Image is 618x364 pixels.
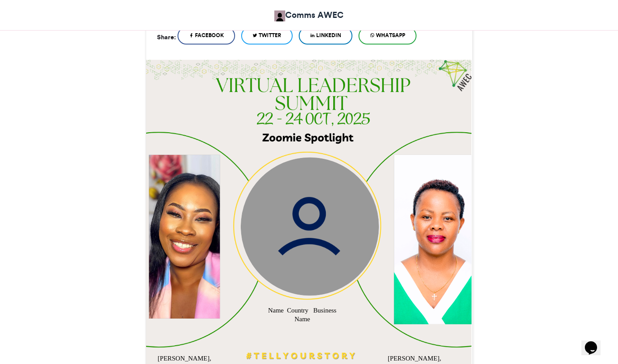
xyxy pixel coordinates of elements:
[266,306,338,324] div: Name Country Business Name
[259,31,281,39] span: Twitter
[359,27,417,45] a: WhatsApp
[316,31,341,39] span: LinkedIn
[157,31,176,43] h5: Share:
[581,329,609,355] iframe: chat widget
[274,9,344,21] a: Comms AWEC
[195,31,224,39] span: Facebook
[274,10,285,21] img: Comms AWEC
[178,27,235,45] a: Facebook
[241,27,293,45] a: Twitter
[376,31,405,39] span: WhatsApp
[299,27,352,45] a: LinkedIn
[240,157,379,295] img: user_circle.png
